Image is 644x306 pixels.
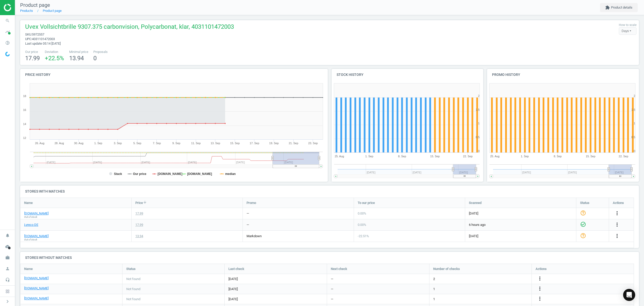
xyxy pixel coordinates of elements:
tspan: 25. Aug [335,155,344,158]
h4: Price history [20,69,328,81]
span: 17.99 [25,55,40,62]
tspan: 15. Sep [430,155,440,158]
tspan: 22. Sep [463,155,473,158]
text: 18 [23,95,26,98]
tspan: median [225,172,236,176]
span: Out of stock [24,215,37,219]
tspan: 13. Sep [211,142,220,145]
button: more_vert [537,276,543,282]
i: pie_chart_outlined [3,38,12,48]
span: 13.94 [69,55,84,62]
span: 2 [433,277,435,281]
button: more_vert [614,210,620,217]
div: — [247,211,249,216]
span: Not found [126,277,140,281]
tspan: 1. Sep [365,155,373,158]
i: check_circle_outline [580,221,586,227]
text: 2 [634,94,635,97]
i: notifications [3,231,12,240]
i: cloud_done [3,242,12,251]
span: Product page [20,2,50,8]
span: Not found [126,297,140,301]
span: Next check [331,267,347,271]
span: Out of stock [24,238,37,241]
tspan: 26. Aug [35,142,44,145]
i: search [3,16,12,25]
span: sku : [25,33,32,36]
button: more_vert [614,233,620,239]
tspan: 15. Sep [230,142,240,145]
tspan: Our price [133,172,146,176]
span: [DATE] [228,277,323,281]
i: arrow_downward [143,200,147,204]
span: Promo [247,200,256,205]
h4: Promo history [487,69,639,81]
span: Our price [25,50,40,54]
span: +22.5 % [45,55,64,62]
span: [DATE] [469,234,572,238]
i: more_vert [614,210,620,216]
span: — [331,297,333,301]
i: more_vert [537,296,543,302]
span: 4031101472003 [32,37,55,41]
span: Scanned [469,200,481,205]
tspan: 9. Sep [172,142,180,145]
span: Name [24,200,33,205]
tspan: 8. Sep [554,155,562,158]
span: markdown [247,234,262,238]
i: person [3,264,12,273]
a: [DOMAIN_NAME] [24,234,49,238]
span: — [331,287,333,291]
i: chevron_right [5,298,11,304]
div: — [247,223,249,227]
i: more_vert [614,233,620,239]
tspan: 28. Aug [55,142,64,145]
a: Product page [43,9,62,13]
span: Price [135,200,143,205]
text: 16 [23,108,26,111]
a: [DOMAIN_NAME] [24,296,49,301]
text: 1.5 [476,108,479,111]
span: Proposals [93,50,108,54]
tspan: 7. Sep [153,142,161,145]
i: timeline [3,27,12,37]
span: 5972557 [32,33,44,36]
text: 1 [634,122,635,125]
span: Status [126,267,136,271]
tspan: 1. Sep [94,142,102,145]
span: Last update 05:14 [DATE] [25,42,61,45]
text: 0 [634,149,635,152]
tspan: 8. Sep [398,155,406,158]
span: -22.51 % [358,234,369,238]
img: ajHJNr6hYgQAAAAASUVORK5CYII= [4,4,39,11]
text: 12 [23,136,26,139]
a: [DOMAIN_NAME] [24,211,49,216]
h4: Stock history [332,69,484,81]
tspan: 22. Sep [619,155,628,158]
span: upc : [25,37,32,41]
span: 0 [93,55,97,62]
tspan: [DOMAIN_NAME] [157,172,182,176]
span: 6 hours ago [469,223,572,227]
text: 1 [478,122,479,125]
span: [DATE] [228,287,323,291]
text: 0 [478,149,479,152]
tspan: 19. Sep [269,142,279,145]
tspan: [DOMAIN_NAME] [187,172,212,176]
div: 17.99 [135,223,143,227]
tspan: 11. Sep [191,142,201,145]
tspan: 1. Sep [521,155,529,158]
i: extension [605,5,610,10]
button: more_vert [537,286,543,292]
h4: Stores without matches [20,252,639,264]
i: work [3,253,12,262]
a: [DOMAIN_NAME] [24,286,49,291]
a: Products [20,9,33,13]
i: help_outline [580,210,586,216]
span: Number of checks [433,267,460,271]
tspan: 3. Sep [114,142,122,145]
div: Days [619,27,636,35]
button: more_vert [614,222,620,228]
